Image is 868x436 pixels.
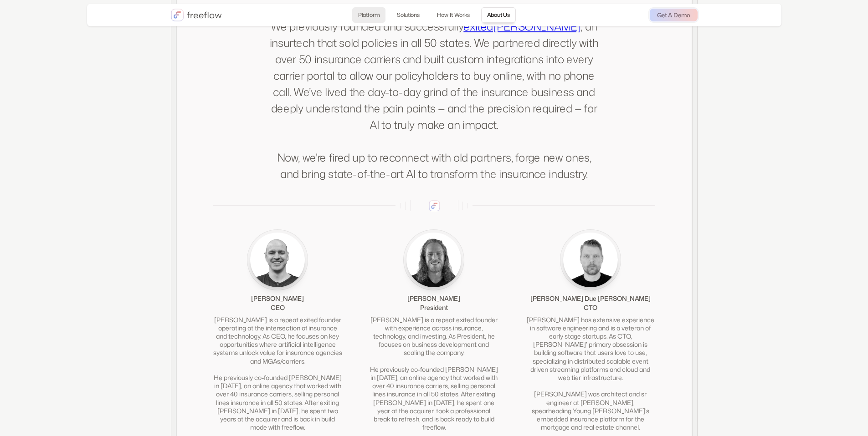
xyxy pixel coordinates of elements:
div: [PERSON_NAME] [251,294,304,303]
a: home [171,9,222,21]
div: President [420,303,448,312]
a: Platform [352,7,385,23]
div: CEO [271,303,285,312]
div: [PERSON_NAME] Due [PERSON_NAME] [530,294,651,303]
a: How It Works [431,7,476,23]
div: CTO [584,303,597,312]
div: [PERSON_NAME] [407,294,460,303]
a: About Us [481,7,516,23]
a: Solutions [391,7,426,23]
a: Get A Demo [650,9,698,21]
